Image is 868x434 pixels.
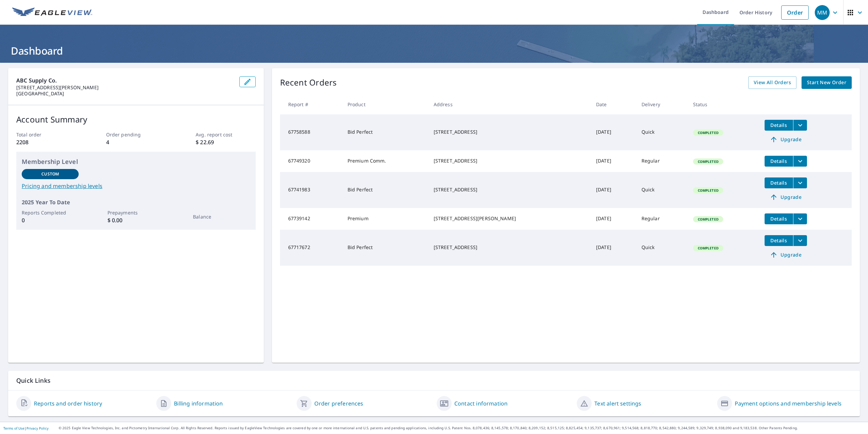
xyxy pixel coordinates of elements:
td: 67717672 [280,230,342,266]
p: © 2025 Eagle View Technologies, Inc. and Pictometry International Corp. All Rights Reserved. Repo... [59,426,865,431]
span: Completed [694,217,723,222]
button: filesDropdownBtn-67717672 [793,235,807,246]
span: Completed [694,130,723,135]
a: Order preferences [314,399,363,408]
th: Address [428,94,591,114]
a: Pricing and membership levels [22,182,250,190]
td: [DATE] [591,230,636,266]
span: Start New Order [807,78,846,87]
p: Avg. report cost [196,131,255,138]
button: filesDropdownBtn-67741983 [793,177,807,188]
a: Payment options and membership levels [735,399,842,408]
a: Upgrade [765,249,807,260]
th: Date [591,94,636,114]
th: Report # [280,94,342,114]
p: Custom [41,171,59,177]
div: [STREET_ADDRESS] [434,186,585,193]
span: Details [769,215,789,222]
p: 2025 Year To Date [22,198,250,206]
a: Terms of Use [3,426,24,431]
button: filesDropdownBtn-67739142 [793,213,807,224]
button: detailsBtn-67717672 [765,235,793,246]
div: [STREET_ADDRESS] [434,244,585,251]
td: 67758588 [280,114,342,150]
a: Contact information [454,399,508,408]
th: Status [688,94,759,114]
p: ABC Supply Co. [16,76,234,84]
span: Upgrade [769,251,803,259]
button: filesDropdownBtn-67758588 [793,120,807,131]
p: Recent Orders [280,76,337,89]
a: Order [781,5,809,20]
span: Completed [694,159,723,164]
img: EV Logo [12,7,92,18]
td: Bid Perfect [342,172,428,208]
div: [STREET_ADDRESS] [434,157,585,164]
button: detailsBtn-67739142 [765,213,793,224]
p: Total order [16,131,76,138]
p: | [3,426,48,430]
p: $ 0.00 [107,216,164,224]
td: Premium [342,208,428,230]
span: Details [769,237,789,244]
span: View All Orders [754,78,791,87]
td: Quick [636,230,688,266]
a: Billing information [174,399,223,408]
p: Order pending [106,131,166,138]
th: Product [342,94,428,114]
a: Text alert settings [594,399,641,408]
a: View All Orders [748,76,796,89]
p: 0 [22,216,79,224]
span: Upgrade [769,193,803,201]
p: [GEOGRAPHIC_DATA] [16,91,234,97]
p: $ 22.69 [196,138,255,146]
div: [STREET_ADDRESS][PERSON_NAME] [434,215,585,222]
p: Prepayments [107,209,164,216]
a: Upgrade [765,192,807,203]
button: filesDropdownBtn-67749320 [793,156,807,167]
span: Completed [694,188,723,193]
td: 67739142 [280,208,342,230]
p: Reports Completed [22,209,79,216]
span: Details [769,122,789,128]
p: Account Summary [16,113,256,126]
p: 2208 [16,138,76,146]
td: Quick [636,114,688,150]
td: Regular [636,208,688,230]
a: Start New Order [802,76,852,89]
td: Premium Comm. [342,150,428,172]
td: Regular [636,150,688,172]
div: [STREET_ADDRESS] [434,129,585,135]
p: [STREET_ADDRESS][PERSON_NAME] [16,84,234,91]
td: [DATE] [591,208,636,230]
p: Quick Links [16,376,852,385]
button: detailsBtn-67749320 [765,156,793,167]
td: [DATE] [591,114,636,150]
h1: Dashboard [8,44,860,58]
a: Reports and order history [34,399,102,408]
td: Bid Perfect [342,230,428,266]
p: 4 [106,138,166,146]
a: Privacy Policy [26,426,48,431]
p: Balance [193,213,250,220]
div: MM [815,5,830,20]
span: Completed [694,246,723,250]
td: 67749320 [280,150,342,172]
th: Delivery [636,94,688,114]
span: Details [769,158,789,164]
td: Quick [636,172,688,208]
td: [DATE] [591,150,636,172]
button: detailsBtn-67758588 [765,120,793,131]
td: [DATE] [591,172,636,208]
td: 67741983 [280,172,342,208]
p: Membership Level [22,157,250,166]
a: Upgrade [765,134,807,145]
span: Upgrade [769,135,803,144]
span: Details [769,180,789,186]
button: detailsBtn-67741983 [765,177,793,188]
td: Bid Perfect [342,114,428,150]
